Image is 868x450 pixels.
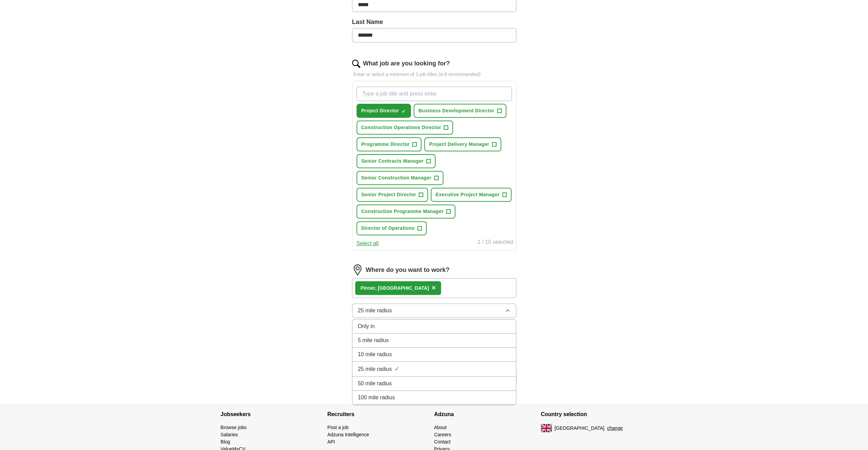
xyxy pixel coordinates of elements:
a: Browse jobs [221,425,247,430]
button: change [607,425,623,432]
div: 1 / 10 selected [477,238,513,248]
span: Executive Project Manager [436,191,500,198]
button: Senior Construction Manager [357,171,443,185]
button: Programme Director [357,137,422,151]
button: Project Delivery Manager [424,137,501,151]
label: Where do you want to work? [366,265,450,275]
span: 5 mile radius [358,336,389,345]
span: [GEOGRAPHIC_DATA] [555,425,605,432]
button: Construction Operations Director [357,121,453,135]
span: 100 mile radius [358,393,395,402]
button: Senior Contracts Manager [357,154,436,168]
a: API [327,439,335,445]
button: 25 mile radius [352,303,516,318]
span: Programme Director [361,141,410,148]
button: Business Development Director [414,104,506,118]
div: Pinner, [GEOGRAPHIC_DATA] [361,285,429,292]
a: Post a job [327,425,349,430]
a: Blog [221,439,230,445]
span: Only in [358,322,375,330]
input: Type a job title and press enter [357,87,512,101]
button: Executive Project Manager [431,188,511,202]
span: ✓ [402,109,406,114]
span: Senior Construction Manager [361,174,431,182]
span: Director of Operations [361,225,415,232]
span: Project Delivery Manager [429,141,489,148]
img: location.png [352,264,363,275]
button: × [432,283,436,293]
span: Construction Operations Director [361,124,441,131]
span: 25 mile radius [358,307,392,315]
button: Senior Project Director [357,188,428,202]
button: Director of Operations [357,221,427,235]
p: Enter or select a minimum of 3 job titles (4-8 recommended) [352,71,516,78]
span: 10 mile radius [358,350,392,359]
button: Select all [357,239,379,248]
label: What job are you looking for? [363,59,450,68]
img: search.png [352,60,360,68]
a: About [434,425,447,430]
a: Adzuna Intelligence [327,432,369,437]
label: Last Name [352,17,516,27]
a: Salaries [221,432,238,437]
span: Senior Project Director [361,191,416,198]
button: Construction Programme Manager [357,204,456,218]
span: 50 mile radius [358,379,392,388]
span: Project Director [361,107,399,114]
h4: Country selection [541,405,648,424]
a: Contact [434,439,451,445]
span: Construction Programme Manager [361,208,444,215]
a: Careers [434,432,451,437]
span: 25 mile radius [358,365,392,373]
span: × [432,284,436,291]
span: Senior Contracts Manager [361,158,424,165]
button: Project Director✓ [357,104,411,118]
img: UK flag [541,424,552,432]
span: Business Development Director [418,107,494,114]
span: ✓ [394,364,400,374]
